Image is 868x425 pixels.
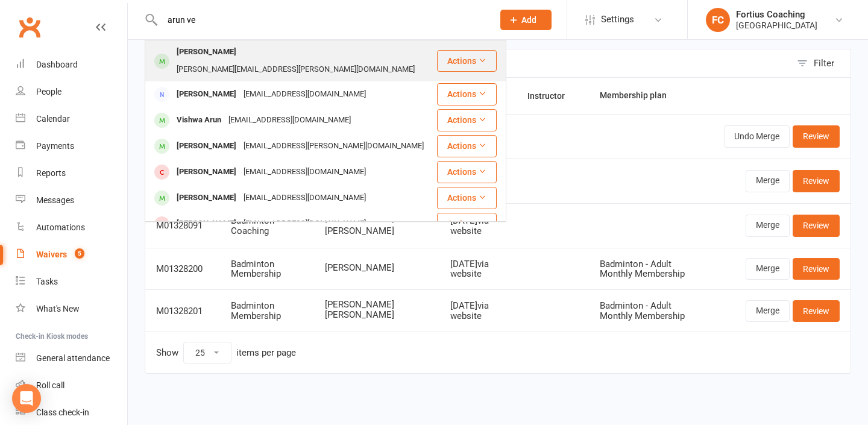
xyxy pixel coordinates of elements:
span: Instructor [527,91,578,101]
a: Review [793,300,840,322]
span: [PERSON_NAME] [325,213,429,224]
span: Add [521,15,536,25]
span: [PERSON_NAME] [PERSON_NAME] [325,300,429,320]
button: Actions [437,187,497,209]
div: Open Intercom Messenger [12,384,41,413]
div: M01328091 [156,221,209,231]
div: Waivers [36,250,67,259]
button: Undo Merge [724,125,790,147]
a: Review [793,215,840,236]
input: Search... [159,11,485,28]
div: [GEOGRAPHIC_DATA] [736,20,817,31]
div: [EMAIL_ADDRESS][DOMAIN_NAME] [240,189,370,207]
button: Instructor [527,89,578,103]
div: Calendar [36,114,70,124]
button: Actions [437,50,497,72]
div: [EMAIL_ADDRESS][DOMAIN_NAME] [240,163,370,181]
a: Roll call [16,372,127,399]
button: Add [500,10,552,30]
div: [PERSON_NAME] [173,43,240,61]
a: Reports [16,160,127,187]
a: Clubworx [14,12,45,42]
div: Badminton Membership [231,301,303,321]
a: Merge [746,170,790,192]
a: Waivers 5 [16,241,127,268]
button: Actions [437,109,497,131]
div: Badminton Membership [231,259,303,279]
div: Fortius Coaching [736,9,817,20]
div: Messages [36,195,74,205]
div: Roll call [36,380,64,390]
div: [DATE] via website [450,301,506,321]
div: General attendance [36,353,110,363]
div: People [36,87,61,96]
a: Calendar [16,105,127,133]
div: items per page [236,348,296,358]
a: Messages [16,187,127,214]
div: [PERSON_NAME] [173,189,240,207]
a: Tasks [16,268,127,295]
a: Merge [746,215,790,236]
div: [PERSON_NAME] [173,215,240,233]
div: Reports [36,168,66,178]
div: [EMAIL_ADDRESS][DOMAIN_NAME] [225,112,354,129]
a: What's New [16,295,127,323]
div: [PERSON_NAME] [173,86,240,103]
span: Settings [601,6,634,33]
a: Merge [746,258,790,280]
div: M01328200 [156,264,209,274]
button: Actions [437,83,497,105]
a: Dashboard [16,51,127,78]
div: [DATE] via website [450,259,506,279]
a: Payments [16,133,127,160]
a: Review [793,125,840,147]
div: Class check-in [36,408,89,417]
div: What's New [36,304,80,313]
div: M01328201 [156,306,209,316]
span: [PERSON_NAME] [325,226,429,236]
button: Filter [791,49,851,77]
a: Review [793,170,840,192]
div: Badminton Coaching [231,216,303,236]
div: [PERSON_NAME][EMAIL_ADDRESS][PERSON_NAME][DOMAIN_NAME] [173,61,418,78]
a: Review [793,258,840,280]
a: Automations [16,214,127,241]
th: Membership plan [589,78,713,114]
div: [PERSON_NAME] [173,163,240,181]
div: [EMAIL_ADDRESS][PERSON_NAME][DOMAIN_NAME] [240,137,427,155]
div: FC [706,8,730,32]
div: [EMAIL_ADDRESS][DOMAIN_NAME] [240,86,370,103]
a: People [16,78,127,105]
a: Merge [746,300,790,322]
span: 5 [75,248,84,259]
div: [PERSON_NAME] [173,137,240,155]
div: Vishwa Arun [173,112,225,129]
div: Badminton - Adult Monthly Membership [600,259,702,279]
div: Automations [36,222,85,232]
button: Actions [437,161,497,183]
div: Filter [814,56,834,71]
button: Actions [437,213,497,235]
div: [EMAIL_ADDRESS][DOMAIN_NAME] [240,215,370,233]
a: General attendance kiosk mode [16,345,127,372]
div: Badminton - Adult Monthly Membership [600,301,702,321]
button: Actions [437,135,497,157]
div: [DATE] via website [450,216,506,236]
div: Payments [36,141,74,151]
div: Tasks [36,277,58,286]
div: Show [156,342,296,364]
div: Dashboard [36,60,78,69]
span: [PERSON_NAME] [325,263,429,273]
